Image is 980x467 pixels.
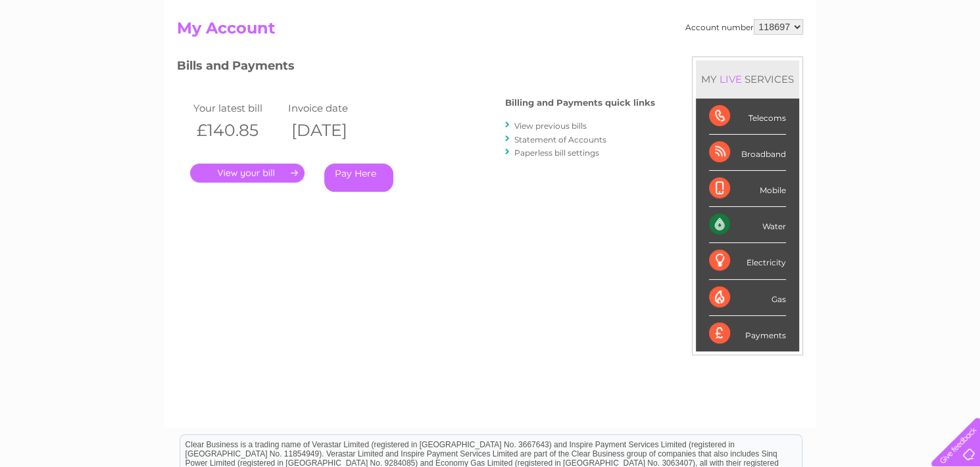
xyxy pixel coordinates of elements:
div: Gas [709,280,786,316]
a: Paperless bill settings [514,148,599,158]
a: Statement of Accounts [514,135,606,145]
a: Blog [866,56,885,66]
div: Telecoms [709,99,786,135]
h2: My Account [177,19,803,44]
a: View previous bills [514,121,587,131]
div: Broadband [709,135,786,171]
a: 0333 014 3131 [732,7,823,23]
img: logo.png [34,34,101,74]
div: Electricity [709,243,786,279]
a: Energy [781,56,810,66]
div: Payments [709,316,786,351]
a: Log out [937,56,968,66]
td: Your latest bill [190,99,285,117]
div: Account number [685,19,803,35]
a: Water [748,56,773,66]
div: LIVE [717,73,745,85]
a: Pay Here [324,164,393,192]
a: Contact [893,56,925,66]
th: £140.85 [190,117,285,144]
div: Clear Business is a trading name of Verastar Limited (registered in [GEOGRAPHIC_DATA] No. 3667643... [180,7,802,64]
h3: Bills and Payments [177,56,655,79]
div: Water [709,207,786,243]
a: . [190,164,305,183]
th: [DATE] [285,117,380,144]
td: Invoice date [285,99,380,117]
a: Telecoms [818,56,858,66]
div: MY SERVICES [696,60,799,98]
div: Mobile [709,171,786,207]
h4: Billing and Payments quick links [505,98,655,108]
